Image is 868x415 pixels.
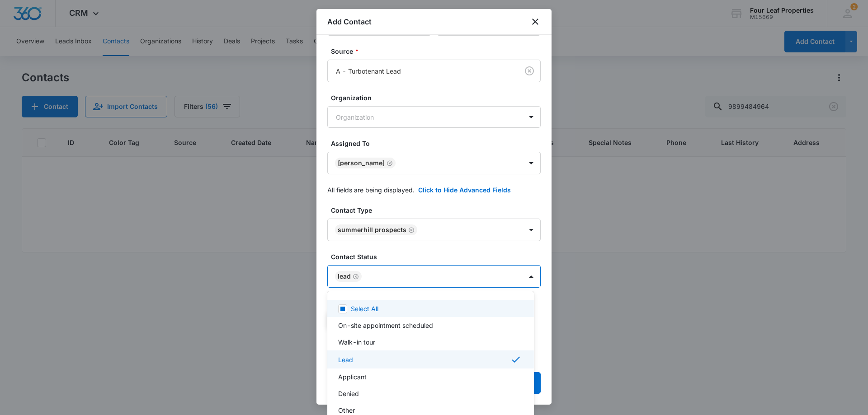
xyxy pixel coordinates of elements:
p: Other [338,406,355,415]
p: Walk-in tour [338,337,375,347]
p: On-site appointment scheduled [338,321,433,330]
p: Denied [338,389,359,398]
p: Applicant [338,372,367,382]
p: Lead [338,355,353,364]
p: Select All [351,304,378,313]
